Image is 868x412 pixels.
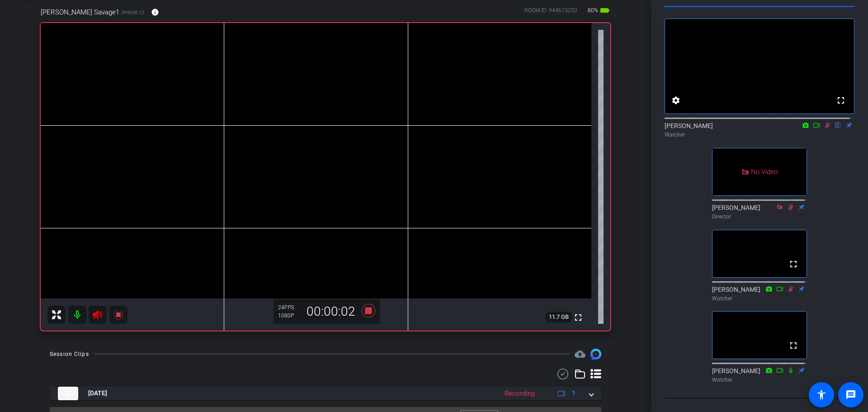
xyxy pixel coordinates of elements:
[788,340,799,351] mat-icon: fullscreen
[573,312,584,323] mat-icon: fullscreen
[712,203,807,221] div: [PERSON_NAME]
[665,131,854,139] div: Watcher
[599,5,610,16] mat-icon: battery_std
[670,95,681,106] mat-icon: settings
[58,387,78,400] img: thumb-nail
[833,121,844,129] mat-icon: flip
[278,304,301,311] div: 24
[500,388,539,399] div: Recording
[278,312,301,319] div: 1080P
[546,312,572,322] span: 11.7 GB
[712,285,807,303] div: [PERSON_NAME]
[712,294,807,303] div: Watcher
[712,213,807,221] div: Director
[712,376,807,384] div: Watcher
[122,9,144,16] span: iPhone 12
[88,388,107,398] span: [DATE]
[590,349,601,360] img: Session clips
[301,304,361,319] div: 00:00:02
[284,304,294,311] span: FPS
[524,6,577,19] div: ROOM ID: 944673253
[712,366,807,384] div: [PERSON_NAME]
[665,121,854,139] div: [PERSON_NAME]
[845,389,856,400] mat-icon: message
[41,7,119,17] span: [PERSON_NAME] Savage1
[788,259,799,270] mat-icon: fullscreen
[575,349,585,360] mat-icon: cloud_upload
[572,388,576,398] span: 1
[751,168,778,176] span: No Video
[816,389,827,400] mat-icon: accessibility
[151,8,159,16] mat-icon: info
[586,3,599,18] span: 80%
[575,349,585,360] span: Destinations for your clips
[50,387,601,400] mat-expansion-panel-header: thumb-nail[DATE]Recording1
[835,95,846,106] mat-icon: fullscreen
[50,350,89,359] div: Session Clips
